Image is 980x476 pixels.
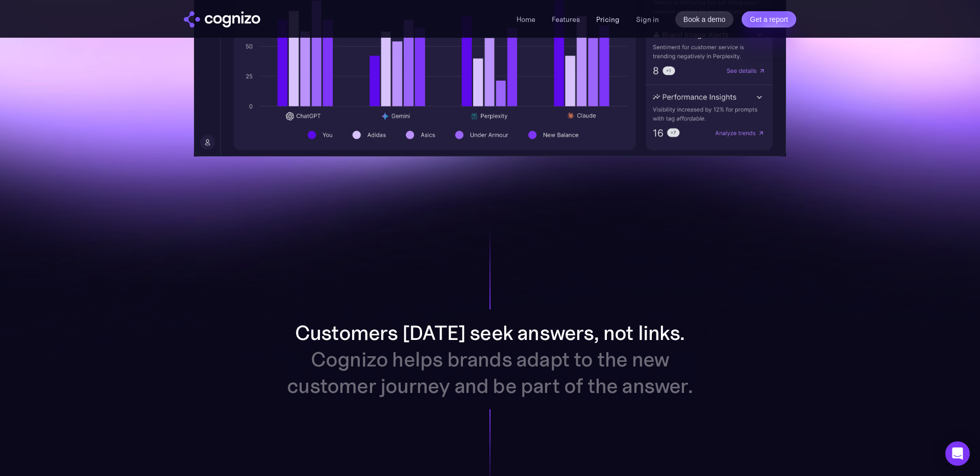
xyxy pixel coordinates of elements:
a: Get a report [742,11,796,28]
img: cognizo logo [184,11,260,28]
p: Customers [DATE] seek answers, not links. Cognizo helps brands adapt to the new customer journey ... [286,320,694,399]
a: Home [517,15,535,24]
a: home [184,11,260,28]
a: Sign in [636,13,659,25]
a: Book a demo [675,11,734,28]
a: Features [552,15,580,24]
a: Pricing [596,15,620,24]
div: Open Intercom Messenger [945,441,970,466]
